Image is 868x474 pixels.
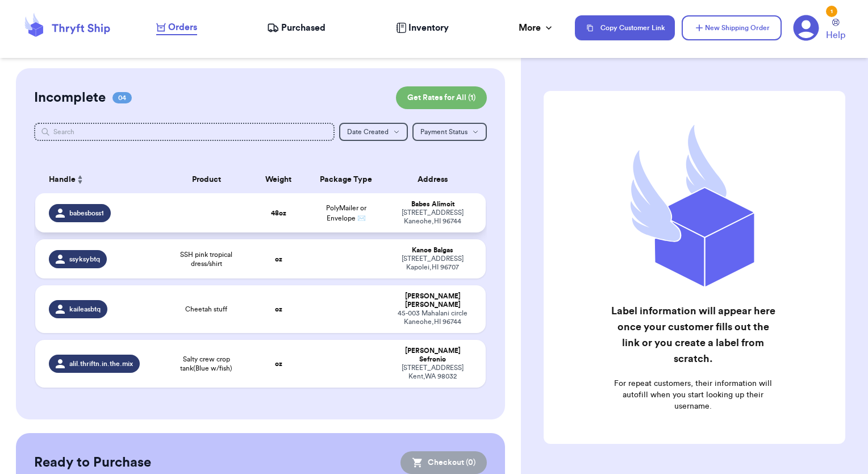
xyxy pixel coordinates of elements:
[34,454,151,472] h2: Ready to Purchase
[609,303,778,367] h2: Label information will appear here once your customer fills out the link or you create a label fr...
[396,86,487,109] button: Get Rates for All (1)
[609,378,778,412] p: For repeat customers, their information will autofill when you start looking up their username.
[387,166,486,193] th: Address
[394,246,473,255] div: Kanoe Balgas
[682,15,782,40] button: New Shipping Order
[394,309,473,326] div: 45-003 Mahalani circle Kaneohe , HI 96744
[826,6,837,17] div: 1
[76,173,85,186] button: Sort ascending
[69,305,101,314] span: kaileasbtq
[275,360,282,367] strong: oz
[826,19,845,42] a: Help
[826,28,845,42] span: Help
[394,292,473,309] div: [PERSON_NAME] [PERSON_NAME]
[347,128,389,135] span: Date Created
[408,21,449,35] span: Inventory
[281,21,325,35] span: Purchased
[394,200,473,209] div: Babes Alimoit
[185,305,227,314] span: Cheetah stuff
[112,92,132,103] span: 04
[168,20,197,34] span: Orders
[161,166,252,193] th: Product
[271,210,286,217] strong: 48 oz
[326,205,366,222] span: PolyMailer or Envelope ✉️
[793,15,819,41] a: 1
[306,166,387,193] th: Package Type
[267,21,325,35] a: Purchased
[49,174,76,186] span: Handle
[168,355,245,373] span: Salty crew crop tank(Blue w/fish)
[400,451,487,474] button: Checkout (0)
[69,209,104,218] span: babesboss1
[275,256,282,263] strong: oz
[394,364,473,381] div: [STREET_ADDRESS] Kent , WA 98032
[168,250,245,268] span: SSH pink tropical dress/shirt
[69,359,133,368] span: alil.thriftn.in.the.mix
[156,20,197,35] a: Orders
[394,209,473,226] div: [STREET_ADDRESS] Kaneohe , HI 96744
[339,123,408,141] button: Date Created
[575,15,675,40] button: Copy Customer Link
[34,123,335,141] input: Search
[275,306,282,313] strong: oz
[420,128,468,135] span: Payment Status
[412,123,487,141] button: Payment Status
[394,347,473,364] div: [PERSON_NAME] Sefronio
[34,89,106,107] h2: Incomplete
[69,255,100,264] span: ssyksybtq
[396,21,449,35] a: Inventory
[394,255,473,272] div: [STREET_ADDRESS] Kapolei , HI 96707
[252,166,306,193] th: Weight
[519,21,554,35] div: More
